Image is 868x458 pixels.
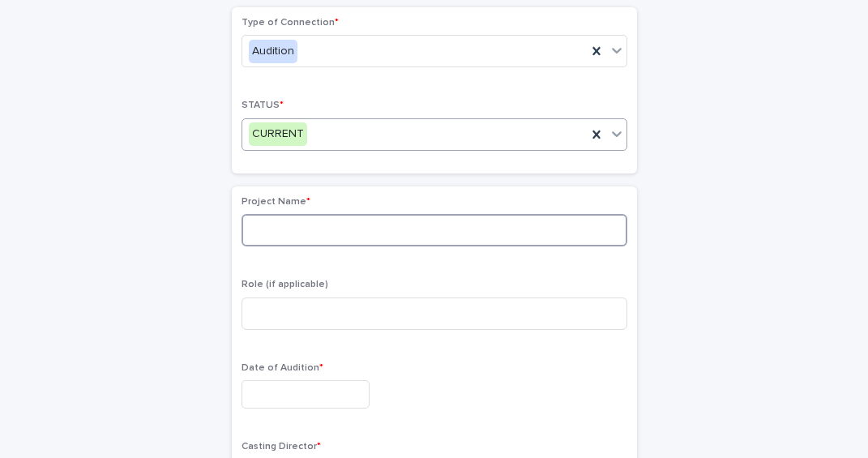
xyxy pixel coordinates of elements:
[242,197,310,207] span: Project Name
[242,280,328,289] span: Role (if applicable)
[242,363,323,373] span: Date of Audition
[242,18,339,28] span: Type of Connection
[242,101,284,110] span: STATUS
[249,40,297,63] div: Audition
[249,122,307,146] div: CURRENT
[242,442,321,452] span: Casting Director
